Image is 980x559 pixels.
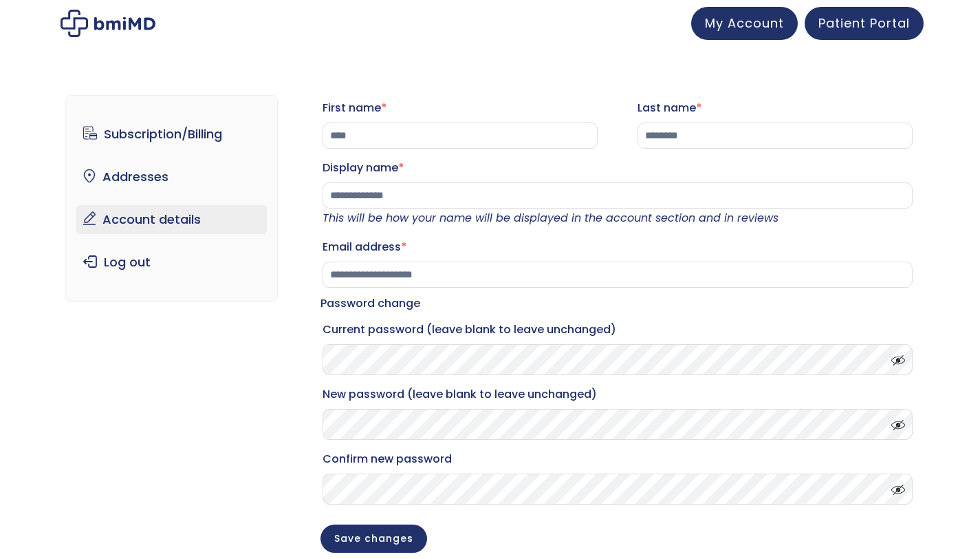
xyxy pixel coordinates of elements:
[323,157,913,179] label: Display name
[323,383,913,405] label: New password (leave blank to leave unchanged)
[323,210,778,226] em: This will be how your name will be displayed in the account section and in reviews
[323,319,913,341] label: Current password (leave blank to leave unchanged)
[76,162,267,191] a: Addresses
[61,10,155,37] img: My account
[76,248,267,277] a: Log out
[805,7,924,40] a: Patient Portal
[65,95,278,302] nav: Account pages
[76,205,267,234] a: Account details
[320,294,420,313] legend: Password change
[691,7,798,40] a: My Account
[323,236,913,258] label: Email address
[323,97,598,119] label: First name
[320,525,427,553] button: Save changes
[323,448,913,470] label: Confirm new password
[638,97,913,119] label: Last name
[76,120,267,149] a: Subscription/Billing
[818,14,910,32] span: Patient Portal
[705,14,784,32] span: My Account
